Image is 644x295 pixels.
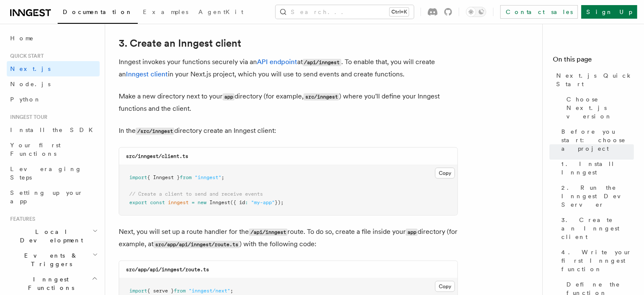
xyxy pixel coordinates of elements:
[10,189,83,205] span: Setting up your app
[558,124,634,156] a: Before you start: choose a project
[10,126,98,133] span: Install the SDK
[7,251,92,268] span: Events & Triggers
[7,92,100,107] a: Python
[7,224,100,248] button: Local Development
[129,288,147,294] span: import
[7,122,100,138] a: Install the SDK
[7,248,100,272] button: Events & Triggers
[230,199,245,205] span: ({ id
[193,3,248,23] a: AgentKit
[230,288,233,294] span: ;
[556,71,634,88] span: Next.js Quick Start
[558,180,634,212] a: 2. Run the Inngest Dev Server
[553,54,634,68] h4: On this page
[563,92,634,124] a: Choose Next.js version
[10,142,61,157] span: Your first Functions
[558,212,634,244] a: 3. Create an Inngest client
[249,229,287,236] code: /api/inngest
[126,153,188,159] code: src/inngest/client.ts
[180,174,192,180] span: from
[406,229,418,236] code: app
[119,90,458,115] p: Make a new directory next to your directory (for example, ) where you'll define your Inngest func...
[257,58,297,66] a: API endpoint
[147,288,174,294] span: { serve }
[10,81,50,87] span: Node.js
[126,267,209,273] code: src/app/api/inngest/route.ts
[7,275,92,292] span: Inngest Functions
[195,174,221,180] span: "inngest"
[198,199,206,205] span: new
[10,96,41,103] span: Python
[276,5,414,19] button: Search...Ctrl+K
[174,288,186,294] span: from
[390,8,409,16] kbd: Ctrl+K
[119,56,458,80] p: Inngest invokes your functions securely via an at . To enable that, you will create an in your Ne...
[466,7,486,17] button: Toggle dark mode
[7,61,100,76] a: Next.js
[561,160,634,177] span: 1. Install Inngest
[223,93,234,101] code: app
[7,53,44,59] span: Quick start
[129,174,147,180] span: import
[143,8,188,15] span: Examples
[189,288,230,294] span: "inngest/next"
[561,248,634,273] span: 4. Write your first Inngest function
[7,161,100,185] a: Leveraging Steps
[275,199,284,205] span: });
[7,216,35,222] span: Features
[566,95,634,121] span: Choose Next.js version
[126,70,168,78] a: Inngest client
[435,168,455,179] button: Copy
[10,65,50,72] span: Next.js
[209,199,230,205] span: Inngest
[58,3,138,24] a: Documentation
[303,59,341,66] code: /api/inngest
[129,199,147,205] span: export
[10,166,82,181] span: Leveraging Steps
[304,93,339,101] code: src/inngest
[561,216,634,241] span: 3. Create an Inngest client
[245,199,248,205] span: :
[10,34,34,42] span: Home
[63,8,133,15] span: Documentation
[7,228,92,244] span: Local Development
[558,156,634,180] a: 1. Install Inngest
[119,125,458,137] p: In the directory create an Inngest client:
[561,183,634,209] span: 2. Run the Inngest Dev Server
[7,114,47,121] span: Inngest tour
[136,128,174,135] code: /src/inngest
[500,5,578,19] a: Contact sales
[7,185,100,209] a: Setting up your app
[119,37,241,49] a: 3. Create an Inngest client
[150,199,165,205] span: const
[138,3,193,23] a: Examples
[7,31,100,46] a: Home
[251,199,275,205] span: "my-app"
[7,138,100,161] a: Your first Functions
[192,199,195,205] span: =
[435,281,455,292] button: Copy
[129,191,263,197] span: // Create a client to send and receive events
[561,127,634,153] span: Before you start: choose a project
[221,174,224,180] span: ;
[553,68,634,92] a: Next.js Quick Start
[198,8,243,15] span: AgentKit
[119,226,458,250] p: Next, you will set up a route handler for the route. To do so, create a file inside your director...
[168,199,189,205] span: inngest
[7,76,100,92] a: Node.js
[147,174,180,180] span: { Inngest }
[558,244,634,277] a: 4. Write your first Inngest function
[581,5,637,19] a: Sign Up
[153,241,240,248] code: src/app/api/inngest/route.ts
